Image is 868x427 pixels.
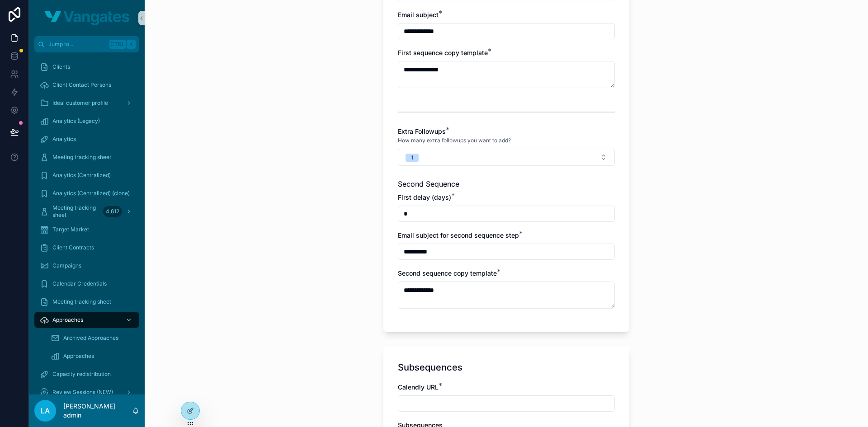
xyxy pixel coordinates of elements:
a: Client Contracts [34,239,139,256]
span: Meeting tracking sheet [52,298,111,305]
a: Ideal customer profile [34,95,139,111]
span: Analytics [52,136,76,143]
span: Second sequence copy template [398,269,497,277]
span: Client Contact Persons [52,81,111,89]
span: Review Sessions (NEW) [52,389,113,396]
span: Extra Followups [398,127,446,135]
a: Analytics (Centralized) [34,167,139,183]
img: App logo [44,11,129,25]
span: Analytics (Centralized) [52,172,111,179]
span: Email subject [398,11,439,19]
span: Calendar Credentials [52,280,107,287]
a: Approaches [45,348,139,364]
a: Client Contact Persons [34,77,139,93]
a: Meeting tracking sheet [34,149,139,165]
a: Analytics (Legacy) [34,113,139,129]
a: Archived Approaches [45,330,139,346]
div: scrollable content [29,52,145,394]
a: Calendar Credentials [34,276,139,292]
span: K [127,41,135,48]
a: Review Sessions (NEW) [34,384,139,400]
span: la [41,405,50,416]
a: Capacity redistribution [34,366,139,382]
div: 1 [411,154,413,162]
p: [PERSON_NAME] admin [63,402,132,420]
span: Analytics (Legacy) [52,117,100,125]
button: Jump to...CtrlK [34,36,139,52]
a: Target Market [34,221,139,238]
a: Clients [34,59,139,75]
a: Campaigns [34,258,139,274]
span: Analytics (Centralized) (clone) [52,190,130,197]
h1: Subsequences [398,361,462,374]
span: How many extra followups you want to add? [398,137,511,144]
span: Calendly URL [398,383,439,391]
span: Campaigns [52,262,81,269]
span: Ideal customer profile [52,99,108,107]
span: Meeting tracking sheet [52,154,111,161]
span: Ctrl [109,40,126,49]
span: Clients [52,63,70,70]
span: First sequence copy template [398,49,488,56]
span: Approaches [63,352,94,360]
span: First delay (days) [398,193,451,201]
span: Approaches [52,316,83,324]
span: Second Sequence [398,179,459,188]
button: Select Button [398,149,615,166]
span: Target Market [52,226,89,233]
a: Analytics [34,131,139,147]
a: Meeting tracking sheet [34,294,139,310]
a: Meeting tracking sheet4,612 [34,203,139,220]
a: Approaches [34,312,139,328]
a: Analytics (Centralized) (clone) [34,185,139,202]
span: Client Contracts [52,244,94,251]
span: Jump to... [48,41,106,48]
span: Capacity redistribution [52,371,111,378]
span: Meeting tracking sheet [52,204,99,219]
div: 4,612 [103,206,122,217]
span: Email subject for second sequence step [398,231,519,239]
span: Archived Approaches [63,334,118,342]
